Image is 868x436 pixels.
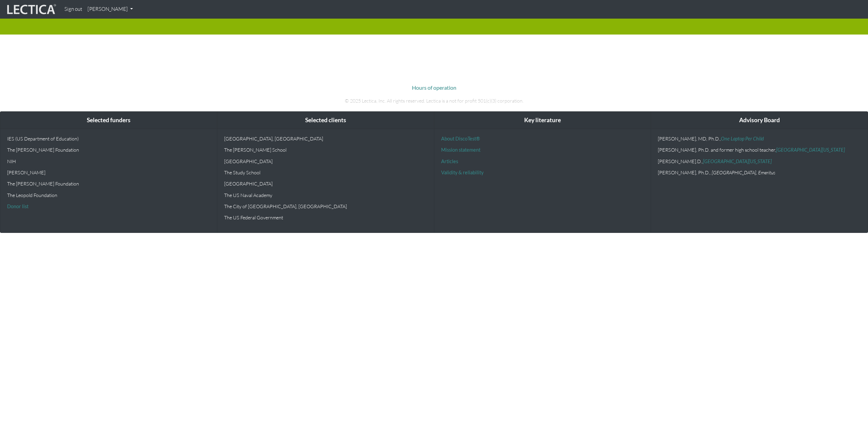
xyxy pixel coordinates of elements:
div: Key literature [434,112,651,129]
p: The US Federal Government [224,215,427,220]
p: [PERSON_NAME].D., [658,158,861,164]
p: The [PERSON_NAME] School [224,147,427,153]
p: © 2025 Lectica, Inc. All rights reserved. Lectica is a not for profit 501(c)(3) corporation. [246,97,622,105]
p: [GEOGRAPHIC_DATA] [224,181,427,187]
a: Mission statement [441,147,480,153]
p: [GEOGRAPHIC_DATA] [224,158,427,164]
p: The City of [GEOGRAPHIC_DATA], [GEOGRAPHIC_DATA] [224,203,427,209]
p: [PERSON_NAME] [7,170,210,175]
a: [GEOGRAPHIC_DATA][US_STATE] [776,147,845,153]
a: [PERSON_NAME] [85,3,136,16]
p: NIH [7,158,210,164]
p: The Study School [224,170,427,175]
a: Hours of operation [412,84,456,91]
p: [PERSON_NAME], MD, Ph.D., [658,136,861,141]
a: [GEOGRAPHIC_DATA][US_STATE] [703,158,772,164]
a: Sign out [62,3,85,16]
p: The [PERSON_NAME] Foundation [7,147,210,153]
a: Validity & reliability [441,170,484,175]
p: The US Naval Academy [224,192,427,198]
a: Articles [441,158,458,164]
p: The [PERSON_NAME] Foundation [7,181,210,187]
a: Donor list [7,203,28,209]
p: [PERSON_NAME], Ph.D. [658,170,861,175]
em: , [GEOGRAPHIC_DATA], Emeritus [710,170,775,175]
div: Advisory Board [651,112,868,129]
a: One Laptop Per Child [721,136,764,141]
div: Selected clients [217,112,434,129]
p: The Leopold Foundation [7,192,210,198]
a: About DiscoTest® [441,136,480,141]
p: IES (US Department of Education) [7,136,210,141]
p: [GEOGRAPHIC_DATA], [GEOGRAPHIC_DATA] [224,136,427,141]
img: lecticalive [5,3,56,16]
p: [PERSON_NAME], Ph.D. and former high school teacher, [658,147,861,153]
div: Selected funders [0,112,217,129]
